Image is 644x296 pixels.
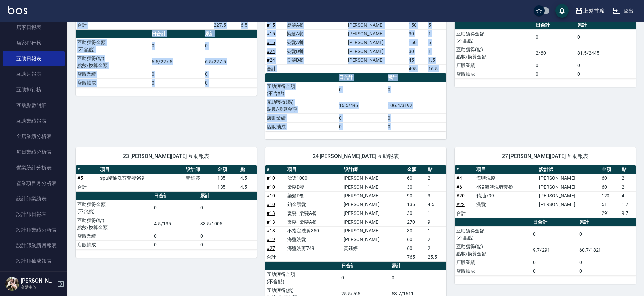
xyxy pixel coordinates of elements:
a: 設計師業績分析表 [3,222,65,238]
table: a dense table [76,192,257,250]
td: 30 [405,209,426,218]
td: [PERSON_NAME] [537,174,599,183]
img: Logo [8,6,27,14]
td: 51 [600,200,620,209]
td: 海鹽洗剪749 [286,244,342,253]
a: 設計師抽成報表 [3,253,65,269]
td: 30 [407,29,427,38]
td: 2 [426,174,446,183]
td: 4.5/135 [152,216,199,232]
a: #24 [267,57,275,63]
td: 0 [203,78,257,87]
th: 點 [239,165,257,174]
td: 黃鈺婷 [184,174,216,183]
td: 互助獲得金額 (不含點) [76,200,152,216]
td: 店販抽成 [455,267,531,275]
td: [PERSON_NAME] [346,21,407,29]
td: 0 [203,70,257,78]
td: 6.5/227.5 [203,54,257,70]
th: 日合計 [534,21,576,30]
th: 點 [426,165,446,174]
a: #13 [267,219,275,225]
th: 累計 [199,192,257,200]
th: 金額 [405,165,426,174]
th: 日合計 [150,30,204,38]
td: 互助獲得金額 (不含點) [265,82,337,98]
td: 0 [531,258,578,267]
td: 店販抽成 [265,122,337,131]
a: 全店業績分析表 [3,129,65,144]
a: #6 [456,184,462,190]
td: 染髮A餐 [285,29,346,38]
td: 0 [386,113,446,122]
td: 2 [620,174,636,183]
th: # [265,165,286,174]
td: 3 [426,191,446,200]
td: 150 [407,21,427,29]
td: 精油799 [475,191,537,200]
td: 16.5/495 [337,98,386,113]
th: 累計 [386,73,446,82]
th: # [455,165,475,174]
td: 店販業績 [76,232,152,240]
td: 0 [337,82,386,98]
td: 135 [216,183,239,191]
a: 每日業績分析表 [3,144,65,160]
td: 135 [216,174,239,183]
td: 495 [407,64,427,73]
th: 項目 [475,165,537,174]
a: #10 [267,202,275,207]
th: 日合計 [531,218,578,227]
td: 60 [405,244,426,253]
th: 日合計 [340,262,390,270]
td: 染髮D餐 [286,183,342,191]
td: 0 [337,113,386,122]
td: 1 [426,226,446,235]
td: [PERSON_NAME] [342,209,405,218]
td: 合計 [76,21,98,29]
td: 0 [150,38,204,54]
td: 499海鹽洗剪套餐 [475,183,537,191]
table: a dense table [76,165,257,192]
td: 燙髮+染髮A餐 [286,209,342,218]
th: 項目 [286,165,342,174]
td: 227.5 [212,21,239,29]
table: a dense table [455,21,636,79]
td: 30 [407,47,427,56]
a: #19 [267,237,275,242]
a: #24 [267,48,275,54]
td: [PERSON_NAME] [537,191,599,200]
td: 81.5/2445 [576,45,636,61]
td: 0 [199,240,257,249]
td: 鉑金護髮 [286,200,342,209]
a: 設計師排行榜 [3,269,65,284]
td: 0 [578,258,636,267]
td: [PERSON_NAME] [342,200,405,209]
td: 0 [534,70,576,78]
td: 1 [427,29,446,38]
a: 互助點數明細 [3,98,65,113]
td: 0 [150,78,204,87]
th: 累計 [203,30,257,38]
td: 0 [152,240,199,249]
a: #4 [456,175,462,181]
td: 9.7 [620,209,636,218]
table: a dense table [76,30,257,88]
td: 120 [600,191,620,200]
td: 互助獲得金額 (不含點) [455,29,534,45]
td: 燙髮+染髮A餐 [286,218,342,226]
td: 互助獲得金額 (不含點) [455,226,531,242]
th: # [76,165,98,174]
td: 4.5 [239,183,257,191]
td: 9 [426,218,446,226]
td: 30 [405,183,426,191]
td: 0 [576,29,636,45]
a: #22 [456,202,465,207]
a: 互助月報表 [3,66,65,82]
span: 23 [PERSON_NAME][DATE] 互助報表 [84,153,249,160]
td: 海鹽洗髮 [475,174,537,183]
a: #27 [267,245,275,251]
a: #15 [267,22,275,28]
button: save [555,4,569,18]
a: 營業項目月分析表 [3,175,65,191]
